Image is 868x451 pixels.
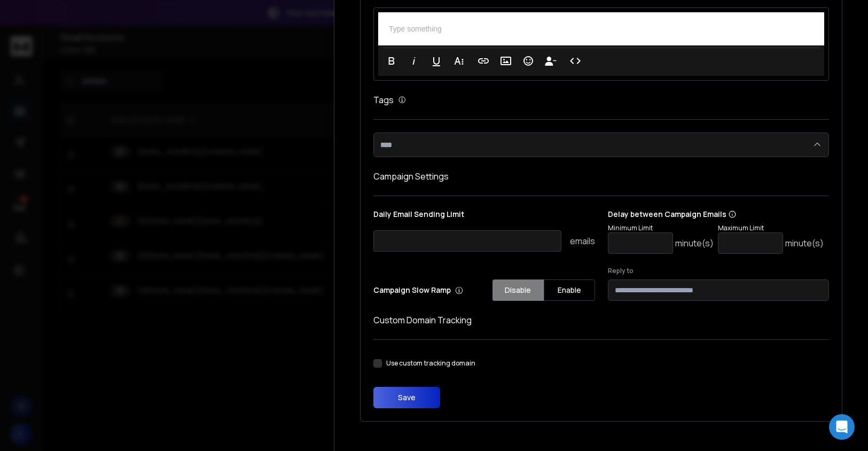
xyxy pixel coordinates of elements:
button: Insert Unsubscribe Link [541,50,561,72]
h1: Tags [373,94,394,106]
p: Maximum Limit [718,224,824,232]
button: Enable [544,279,595,301]
button: Underline (⌘U) [426,50,447,72]
button: Bold (⌘B) [381,50,402,72]
label: Reply to [608,267,830,275]
p: Campaign Slow Ramp [373,285,463,296]
button: Emoticons [518,50,538,72]
button: Insert Image (⌘P) [496,50,516,72]
h1: Campaign Settings [373,170,829,183]
label: Use custom tracking domain [386,359,475,368]
p: Delay between Campaign Emails [608,209,824,220]
h1: Custom Domain Tracking [373,314,829,326]
p: Minimum Limit [608,224,714,232]
button: Disable [492,279,544,301]
button: Code View [565,50,585,72]
p: minute(s) [675,237,714,250]
p: Daily Email Sending Limit [373,209,595,224]
button: Save [373,387,440,408]
div: Open Intercom Messenger [829,414,855,440]
button: More Text [449,50,469,72]
button: Insert Link (⌘K) [473,50,494,72]
p: emails [570,235,595,247]
p: minute(s) [785,237,824,250]
button: Italic (⌘I) [404,50,424,72]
